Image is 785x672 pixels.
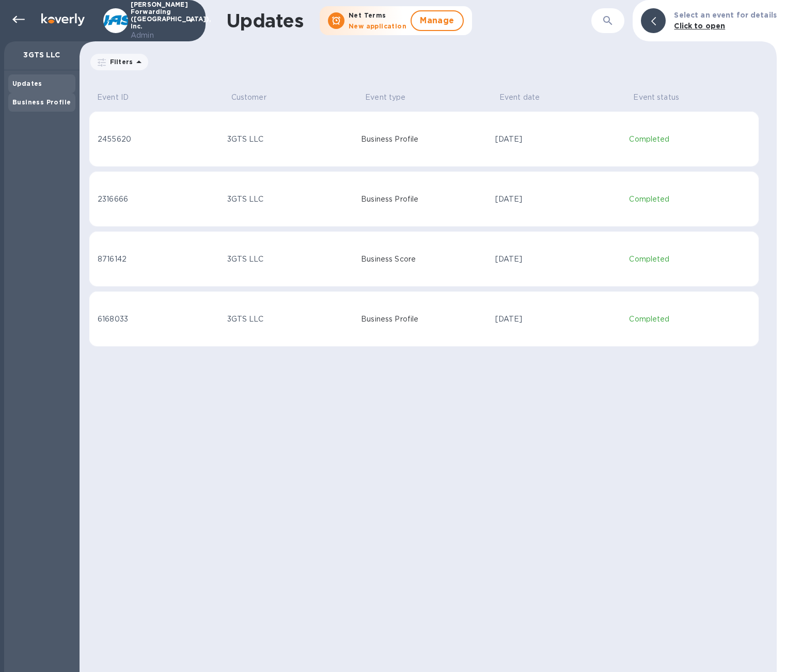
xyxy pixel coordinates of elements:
[361,134,487,145] p: Business Profile
[131,30,182,41] p: Admin
[361,194,487,205] p: Business Profile
[629,134,750,145] p: Completed
[98,134,219,145] div: 2455620
[12,50,71,60] p: 3GTS LLC
[231,92,280,103] span: Customer
[633,92,679,103] p: Event status
[227,314,353,325] div: 3GTS LLC
[361,254,487,265] p: Business Score
[226,10,303,32] h1: Updates
[674,11,777,19] b: Select an event for details
[629,254,750,265] p: Completed
[98,314,219,325] div: 6168033
[131,1,182,41] p: [PERSON_NAME] Forwarding ([GEOGRAPHIC_DATA]), Inc.
[97,92,129,103] p: Event ID
[499,92,553,103] span: Event date
[12,80,42,87] b: Updates
[361,314,487,325] p: Business Profile
[41,13,85,26] img: Logo
[231,92,266,103] p: Customer
[106,57,133,66] p: Filters
[495,254,621,265] div: [DATE]
[349,11,386,19] b: Net Terms
[365,92,405,103] p: Event type
[97,92,142,103] span: Event ID
[495,134,621,145] div: [DATE]
[674,22,725,30] b: Click to open
[495,314,621,325] div: [DATE]
[629,194,750,205] p: Completed
[349,22,406,30] b: New application
[499,92,540,103] p: Event date
[495,194,621,205] div: [DATE]
[629,314,750,325] p: Completed
[365,92,419,103] span: Event type
[227,254,353,265] div: 3GTS LLC
[98,194,219,205] div: 2316666
[420,14,454,27] span: Manage
[98,254,219,265] div: 8716142
[227,134,353,145] div: 3GTS LLC
[633,92,693,103] span: Event status
[227,194,353,205] div: 3GTS LLC
[411,10,464,31] button: Manage
[12,98,71,106] b: Business Profile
